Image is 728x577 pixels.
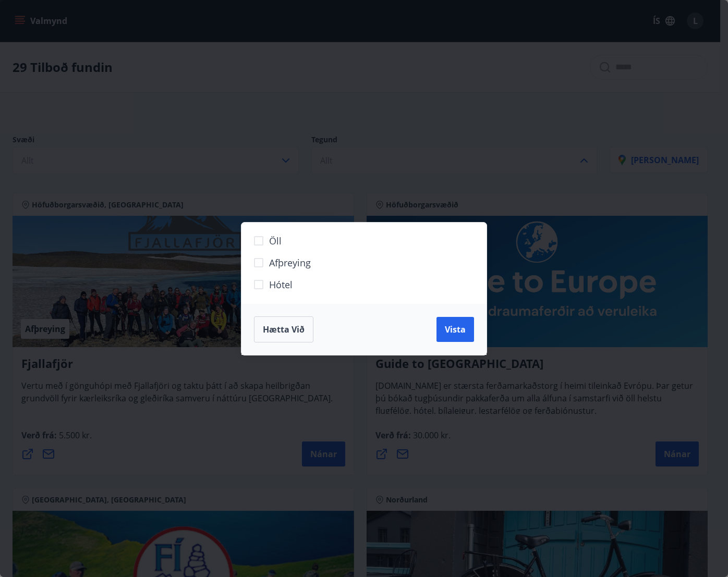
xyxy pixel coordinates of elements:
[269,278,293,291] span: Hótel
[263,324,305,335] span: Hætta við
[436,317,474,342] button: Vista
[269,256,311,269] span: Afþreying
[445,324,466,335] span: Vista
[254,316,313,342] button: Hætta við
[269,234,282,248] span: Öll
